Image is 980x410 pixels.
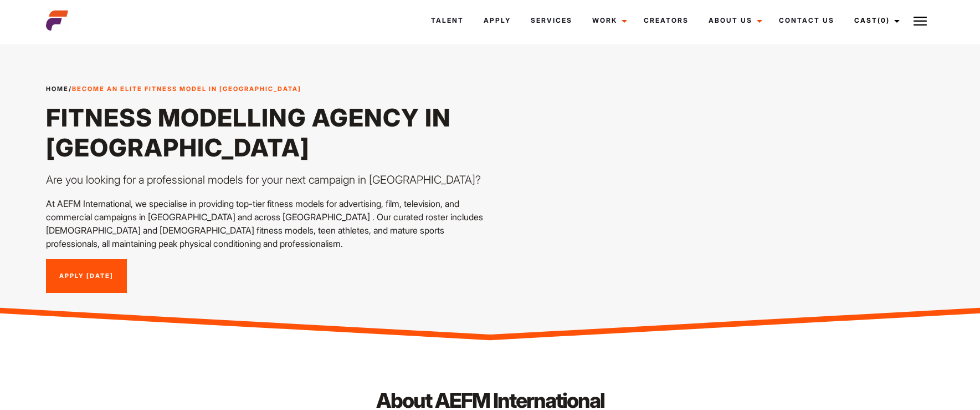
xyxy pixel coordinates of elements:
[46,9,68,32] img: cropped-aefm-brand-fav-22-square.png
[46,259,127,293] a: Apply [DATE]
[474,6,521,36] a: Apply
[46,84,301,94] span: /
[582,6,634,36] a: Work
[844,6,906,36] a: Cast(0)
[769,6,844,36] a: Contact Us
[46,85,69,93] a: Home
[46,197,484,250] p: At AEFM International, we specialise in providing top-tier fitness models for advertising, film, ...
[521,6,582,36] a: Services
[699,6,769,36] a: About Us
[878,16,890,24] span: (0)
[421,6,474,36] a: Talent
[914,14,927,28] img: Burger icon
[46,103,484,163] h1: Fitness Modelling Agency in [GEOGRAPHIC_DATA]
[46,171,484,188] p: Are you looking for a professional models for your next campaign in [GEOGRAPHIC_DATA]?
[634,6,699,36] a: Creators
[72,85,301,93] strong: Become an Elite Fitness Model in [GEOGRAPHIC_DATA]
